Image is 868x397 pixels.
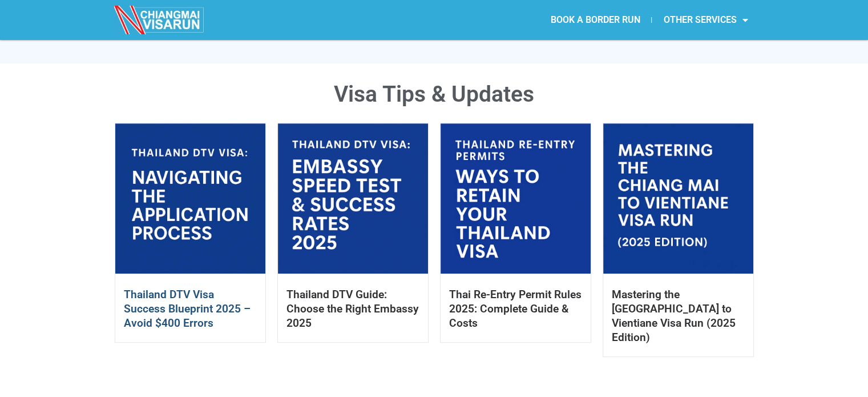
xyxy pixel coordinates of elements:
a: Mastering the [GEOGRAPHIC_DATA] to Vientiane Visa Run (2025 Edition) [612,288,736,344]
h1: Visa Tips & Updates [115,83,754,106]
a: Thailand DTV Visa Success Blueprint 2025 – Avoid $400 Errors [124,288,251,330]
a: Thailand DTV Guide: Choose the Right Embassy 2025 [286,288,419,330]
nav: Menu [434,7,759,33]
a: Thai Re-Entry Permit Rules 2025: Complete Guide & Costs [449,288,582,330]
a: BOOK A BORDER RUN [539,7,651,33]
a: OTHER SERVICES [652,7,759,33]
